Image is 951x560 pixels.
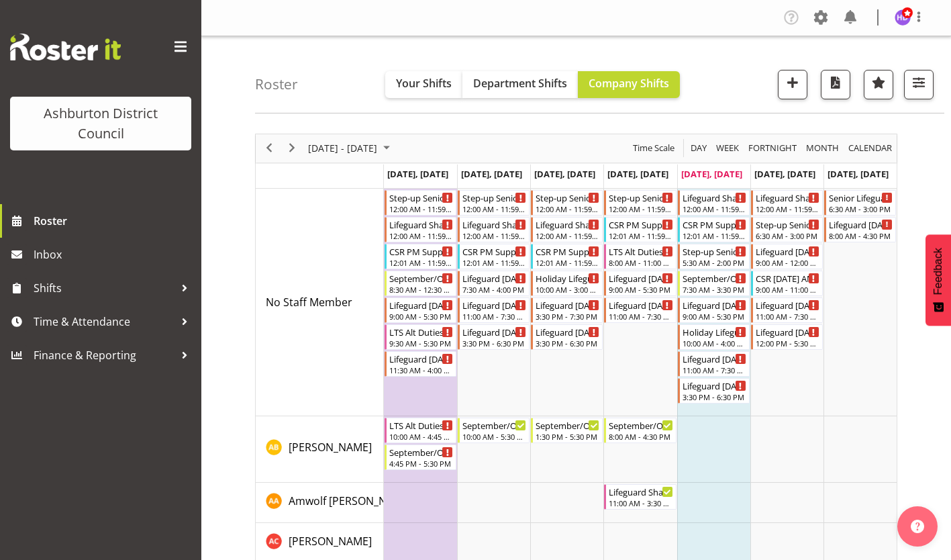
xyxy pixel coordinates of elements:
[531,244,603,269] div: No Staff Member"s event - CSR PM Support Begin From Wednesday, September 24, 2025 at 12:01:00 AM ...
[821,70,850,99] button: Download a PDF of the roster according to the set date range.
[34,312,174,332] span: Time & Attendance
[385,244,456,269] div: No Staff Member"s event - CSR PM Support Begin From Monday, September 22, 2025 at 12:01:00 AM GMT...
[609,418,672,432] div: September/October Holiday Programme
[462,230,526,241] div: 12:00 AM - 11:59 PM
[609,311,672,322] div: 11:00 AM - 7:30 PM
[536,284,599,295] div: 10:00 AM - 3:00 PM
[396,76,452,91] span: Your Shifts
[683,365,746,375] div: 11:00 AM - 7:30 PM
[756,218,819,231] div: Step-up Senior Lifeguard
[531,271,603,296] div: No Staff Member"s event - Holiday Lifeguards Begin From Wednesday, September 24, 2025 at 10:00:00...
[683,230,746,241] div: 12:01 AM - 11:59 PM
[678,351,750,377] div: No Staff Member"s event - Lifeguard Friday Begin From Friday, September 26, 2025 at 11:00:00 AM G...
[266,294,352,310] a: No Staff Member
[536,230,599,241] div: 12:00 AM - 11:59 PM
[385,71,462,98] button: Your Shifts
[756,191,819,204] div: Lifeguard Shadowing
[389,311,453,322] div: 9:00 AM - 5:30 PM
[609,218,672,231] div: CSR PM Support
[389,218,453,231] div: Lifeguard Shadowing
[911,520,924,533] img: help-xxl-2.png
[536,338,599,348] div: 3:30 PM - 6:30 PM
[462,218,526,231] div: Lifeguard Shadowing
[756,230,819,241] div: 6:30 AM - 3:00 PM
[864,70,893,99] button: Highlight an important date within the roster.
[462,284,526,295] div: 7:30 AM - 4:00 PM
[678,378,750,404] div: No Staff Member"s event - Lifeguard Friday Begin From Friday, September 26, 2025 at 3:30:00 PM GM...
[536,298,599,312] div: Lifeguard [DATE]
[751,297,823,323] div: No Staff Member"s event - Lifeguard Saturday Begin From Saturday, September 27, 2025 at 11:00:00 ...
[531,217,603,242] div: No Staff Member"s event - Lifeguard Shadowing Begin From Wednesday, September 24, 2025 at 12:00:0...
[389,298,453,312] div: Lifeguard [DATE]
[389,325,453,338] div: LTS Alt Duties
[604,217,676,242] div: No Staff Member"s event - CSR PM Support Begin From Thursday, September 25, 2025 at 12:01:00 AM G...
[536,418,599,432] div: September/October Holiday Programme
[458,418,530,443] div: Alex Bateman"s event - September/October Holiday Programme Begin From Tuesday, September 23, 2025...
[683,203,746,214] div: 12:00 AM - 11:59 PM
[536,244,599,258] div: CSR PM Support
[678,190,750,216] div: No Staff Member"s event - Lifeguard Shadowing Begin From Friday, September 26, 2025 at 12:00:00 A...
[609,431,672,442] div: 8:00 AM - 4:30 PM
[458,217,530,242] div: No Staff Member"s event - Lifeguard Shadowing Begin From Tuesday, September 23, 2025 at 12:00:00 ...
[683,379,746,392] div: Lifeguard [DATE]
[829,191,893,204] div: Senior Lifeguard AM [DATE]
[747,140,798,156] span: Fortnight
[458,271,530,296] div: No Staff Member"s event - Lifeguard Tuesday Begin From Tuesday, September 23, 2025 at 7:30:00 AM ...
[34,278,174,298] span: Shifts
[458,297,530,323] div: No Staff Member"s event - Lifeguard Tuesday Begin From Tuesday, September 23, 2025 at 11:00:00 AM...
[609,485,672,498] div: Lifeguard Shadowing
[462,338,526,348] div: 3:30 PM - 6:30 PM
[756,311,819,322] div: 11:00 AM - 7:30 PM
[756,298,819,312] div: Lifeguard [DATE]
[389,244,453,258] div: CSR PM Support
[678,297,750,323] div: No Staff Member"s event - Lifeguard Friday Begin From Friday, September 26, 2025 at 9:00:00 AM GM...
[307,140,379,156] span: [DATE] - [DATE]
[609,191,672,204] div: Step-up Senior Lifeguard
[678,324,750,350] div: No Staff Member"s event - Holiday Lifeguards Begin From Friday, September 26, 2025 at 10:00:00 AM...
[458,244,530,269] div: No Staff Member"s event - CSR PM Support Begin From Tuesday, September 23, 2025 at 12:01:00 AM GM...
[678,271,750,296] div: No Staff Member"s event - September/October Holiday Programme Begin From Friday, September 26, 20...
[303,134,398,162] div: September 22 - 28, 2025
[604,190,676,216] div: No Staff Member"s event - Step-up Senior Lifeguard Begin From Thursday, September 25, 2025 at 12:...
[607,168,668,180] span: [DATE], [DATE]
[389,271,453,285] div: September/October Holiday Programme
[683,325,746,338] div: Holiday Lifeguards
[904,70,934,99] button: Filter Shifts
[34,345,174,365] span: Finance & Reporting
[289,533,372,549] a: [PERSON_NAME]
[283,140,301,156] button: Next
[756,203,819,214] div: 12:00 AM - 11:59 PM
[289,439,372,455] a: [PERSON_NAME]
[754,168,815,180] span: [DATE], [DATE]
[824,190,896,216] div: No Staff Member"s event - Senior Lifeguard AM Sunday Begin From Sunday, September 28, 2025 at 6:3...
[389,191,453,204] div: Step-up Senior Lifeguard
[683,218,746,231] div: CSR PM Support
[756,244,819,258] div: Lifeguard [DATE]
[756,284,819,295] div: 9:00 AM - 11:00 AM
[289,494,412,508] span: Amwolf [PERSON_NAME]
[462,203,526,214] div: 12:00 AM - 11:59 PM
[389,445,453,459] div: September/October Holiday Programme
[751,217,823,242] div: No Staff Member"s event - Step-up Senior Lifeguard Begin From Saturday, September 27, 2025 at 6:3...
[604,418,676,443] div: Alex Bateman"s event - September/October Holiday Programme Begin From Thursday, September 25, 202...
[458,190,530,216] div: No Staff Member"s event - Step-up Senior Lifeguard Begin From Tuesday, September 23, 2025 at 12:0...
[256,416,384,483] td: Alex Bateman resource
[34,244,195,265] span: Inbox
[385,271,456,296] div: No Staff Member"s event - September/October Holiday Programme Begin From Monday, September 22, 20...
[389,203,453,214] div: 12:00 AM - 11:59 PM
[714,140,742,156] button: Timeline Week
[385,190,456,216] div: No Staff Member"s event - Step-up Senior Lifeguard Begin From Monday, September 22, 2025 at 12:00...
[387,168,448,180] span: [DATE], [DATE]
[609,271,672,285] div: Lifeguard [DATE]
[385,418,456,443] div: Alex Bateman"s event - LTS Alt Duties Begin From Monday, September 22, 2025 at 10:00:00 AM GMT+12...
[531,324,603,350] div: No Staff Member"s event - Lifeguard Wednesday Begin From Wednesday, September 24, 2025 at 3:30:00...
[604,297,676,323] div: No Staff Member"s event - Lifeguard Thursday Begin From Thursday, September 25, 2025 at 11:00:00 ...
[715,140,740,156] span: Week
[683,284,746,295] div: 7:30 AM - 3:30 PM
[746,140,799,156] button: Fortnight
[536,257,599,268] div: 12:01 AM - 11:59 PM
[609,498,672,508] div: 11:00 AM - 3:30 PM
[385,324,456,350] div: No Staff Member"s event - LTS Alt Duties Begin From Monday, September 22, 2025 at 9:30:00 AM GMT+...
[389,418,453,432] div: LTS Alt Duties
[385,351,456,377] div: No Staff Member"s event - Lifeguard Monday Begin From Monday, September 22, 2025 at 11:30:00 AM G...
